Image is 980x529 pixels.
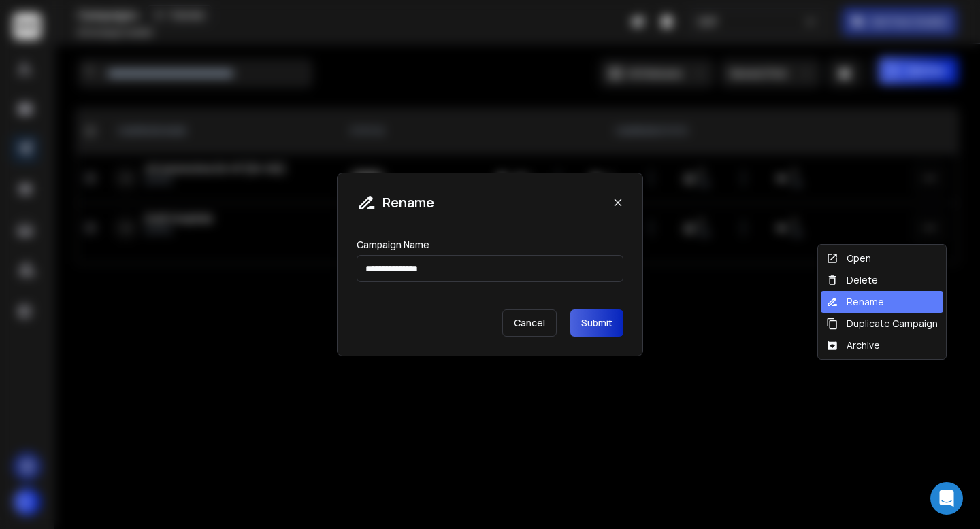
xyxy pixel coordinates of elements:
[502,309,557,337] p: Cancel
[930,482,963,515] div: Open Intercom Messenger
[826,252,871,265] div: Open
[826,295,884,309] div: Rename
[826,339,880,352] div: Archive
[826,273,878,287] div: Delete
[382,193,434,212] h1: Rename
[826,317,938,330] div: Duplicate Campaign
[357,240,429,250] label: Campaign Name
[570,309,623,337] button: Submit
